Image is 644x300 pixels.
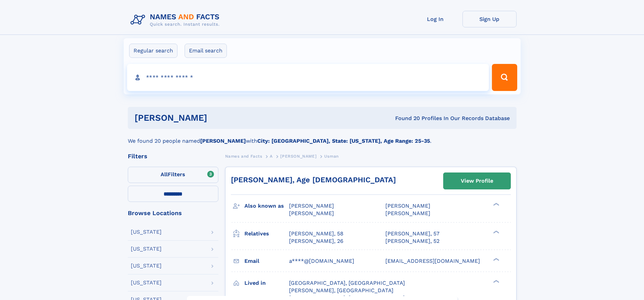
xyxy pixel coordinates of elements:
[492,64,517,91] button: Search Button
[492,257,500,261] div: ❯
[385,210,430,216] span: [PERSON_NAME]
[289,280,405,286] span: [GEOGRAPHIC_DATA], [GEOGRAPHIC_DATA]
[131,280,162,285] div: [US_STATE]
[127,64,489,91] input: search input
[270,152,273,160] a: A
[244,277,289,289] h3: Lived in
[280,152,316,160] a: [PERSON_NAME]
[289,237,343,245] a: [PERSON_NAME], 26
[131,263,162,269] div: [US_STATE]
[289,287,393,294] span: [PERSON_NAME], [GEOGRAPHIC_DATA]
[231,176,396,184] a: [PERSON_NAME], Age [DEMOGRAPHIC_DATA]
[129,44,177,58] label: Regular search
[385,258,480,264] span: [EMAIL_ADDRESS][DOMAIN_NAME]
[385,230,439,237] a: [PERSON_NAME], 57
[128,129,517,145] div: We found 20 people named with .
[128,167,218,183] label: Filters
[185,44,227,58] label: Email search
[301,115,510,122] div: Found 20 Profiles In Our Records Database
[161,171,168,178] span: All
[492,279,500,283] div: ❯
[492,230,500,234] div: ❯
[128,210,218,216] div: Browse Locations
[289,203,334,209] span: [PERSON_NAME]
[444,173,510,189] a: View Profile
[131,229,162,235] div: [US_STATE]
[324,154,339,159] span: Usman
[244,200,289,212] h3: Also known as
[135,114,301,122] h1: [PERSON_NAME]
[244,228,289,239] h3: Relatives
[492,202,500,207] div: ❯
[280,154,316,159] span: [PERSON_NAME]
[461,173,493,189] div: View Profile
[244,255,289,267] h3: Email
[385,203,430,209] span: [PERSON_NAME]
[270,154,273,159] span: A
[225,152,262,160] a: Names and Facts
[131,246,162,252] div: [US_STATE]
[128,11,225,29] img: Logo Names and Facts
[200,138,246,144] b: [PERSON_NAME]
[462,11,517,27] a: Sign Up
[257,138,430,144] b: City: [GEOGRAPHIC_DATA], State: [US_STATE], Age Range: 25-35
[289,210,334,216] span: [PERSON_NAME]
[385,237,439,245] a: [PERSON_NAME], 52
[408,11,462,27] a: Log In
[128,153,218,159] div: Filters
[289,230,343,237] a: [PERSON_NAME], 58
